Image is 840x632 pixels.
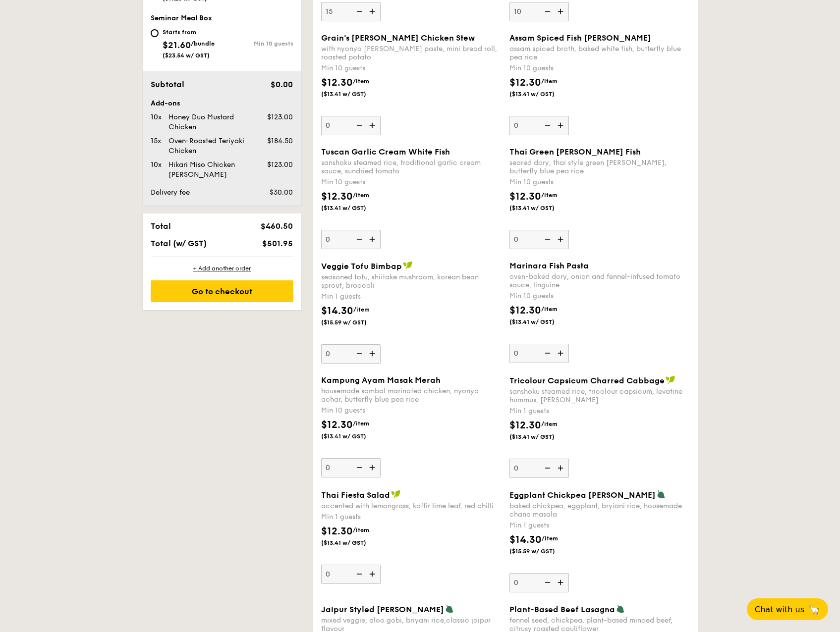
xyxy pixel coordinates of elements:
[541,306,558,313] span: /item
[509,490,656,500] span: Eggplant Chickpea [PERSON_NAME]
[321,90,389,98] span: ($13.41 w/ GST)
[321,490,390,500] span: Thai Fiesta Salad
[222,40,293,47] div: Min 10 guests
[539,344,554,363] img: icon-reduce.1d2dbef1.svg
[509,573,569,592] input: Eggplant Chickpea [PERSON_NAME]baked chickpea, eggplant, bryiani rice, housemade chana masalaMin ...
[151,80,184,89] span: Subtotal
[151,280,293,302] div: Go to checkout
[191,40,215,47] span: /bundle
[267,113,293,121] span: $123.00
[321,539,389,547] span: ($13.41 w/ GST)
[509,33,651,43] span: Assam Spiced Fish [PERSON_NAME]
[321,2,381,21] input: ($13.41 w/ GST)
[509,547,577,555] span: ($15.59 w/ GST)
[151,188,190,197] span: Delivery fee
[509,534,542,546] span: $14.30
[509,387,690,404] div: sanshoku steamed rice, tricolour capsicum, levatine hummus, [PERSON_NAME]
[755,605,804,614] span: Chat with us
[509,605,615,614] span: Plant-Based Beef Lasagna
[509,406,690,416] div: Min 1 guests
[509,272,690,289] div: oven-baked dory, onion and fennel-infused tomato sauce, linguine
[163,52,210,59] span: ($23.54 w/ GST)
[321,375,441,385] span: Kampung Ayam Masak Merah
[267,160,293,169] span: $123.00
[321,63,502,73] div: Min 10 guests
[509,204,577,212] span: ($13.41 w/ GST)
[509,147,641,157] span: Thai Green [PERSON_NAME] Fish
[616,604,625,613] img: icon-vegetarian.fe4039eb.svg
[366,116,381,135] img: icon-add.58712e84.svg
[321,273,502,290] div: seasoned tofu, shiitake mushroom, korean bean sprout, broccoli
[539,2,554,21] img: icon-reduce.1d2dbef1.svg
[541,192,558,199] span: /item
[261,221,293,231] span: $460.50
[509,318,577,326] span: ($13.41 w/ GST)
[147,160,165,170] div: 10x
[321,318,389,326] span: ($15.59 w/ GST)
[509,158,690,175] div: seared dory, thai style green [PERSON_NAME], butterfly blue pea rice
[554,230,569,249] img: icon-add.58712e84.svg
[151,29,159,37] input: Starts from$21.60/bundle($23.54 w/ GST)Min 10 guests
[321,77,353,89] span: $12.30
[353,192,369,199] span: /item
[321,230,381,249] input: Tuscan Garlic Cream White Fishsanshoku steamed rice, traditional garlic cream sauce, sundried tom...
[445,604,454,613] img: icon-vegetarian.fe4039eb.svg
[321,387,502,404] div: housemade sambal marinated chicken, nyonya achar, butterfly blue pea rice
[509,433,577,441] span: ($13.41 w/ GST)
[366,458,381,477] img: icon-add.58712e84.svg
[321,191,353,203] span: $12.30
[353,420,369,427] span: /item
[539,116,554,135] img: icon-reduce.1d2dbef1.svg
[554,344,569,363] img: icon-add.58712e84.svg
[808,604,820,615] span: 🦙
[321,204,389,212] span: ($13.41 w/ GST)
[403,261,413,270] img: icon-vegan.f8ff3823.svg
[270,188,293,197] span: $30.00
[541,78,558,85] span: /item
[267,137,293,145] span: $184.50
[163,40,191,51] span: $21.60
[509,376,665,385] span: Tricolour Capsicum Charred Cabbage
[321,116,381,135] input: Grain's [PERSON_NAME] Chicken Stewwith nyonya [PERSON_NAME] paste, mini bread roll, roasted potat...
[509,420,541,431] span: $12.30
[509,191,541,203] span: $12.30
[147,112,165,122] div: 10x
[151,221,171,231] span: Total
[554,116,569,135] img: icon-add.58712e84.svg
[539,459,554,477] img: icon-reduce.1d2dbef1.svg
[351,565,366,583] img: icon-reduce.1d2dbef1.svg
[321,432,389,440] span: ($13.41 w/ GST)
[366,2,381,21] img: icon-add.58712e84.svg
[539,573,554,592] img: icon-reduce.1d2dbef1.svg
[321,305,353,317] span: $14.30
[657,490,666,499] img: icon-vegetarian.fe4039eb.svg
[509,77,541,89] span: $12.30
[321,502,502,510] div: accented with lemongrass, kaffir lime leaf, red chilli
[509,291,690,301] div: Min 10 guests
[321,512,502,522] div: Min 1 guests
[351,230,366,249] img: icon-reduce.1d2dbef1.svg
[509,90,577,98] span: ($13.41 w/ GST)
[391,490,401,499] img: icon-vegan.f8ff3823.svg
[542,535,558,542] span: /item
[351,2,366,21] img: icon-reduce.1d2dbef1.svg
[539,230,554,249] img: icon-reduce.1d2dbef1.svg
[541,421,558,427] span: /item
[151,99,293,108] div: Add-ons
[321,526,353,537] span: $12.30
[509,2,569,21] input: ($13.41 w/ GST)
[165,112,255,132] div: Honey Duo Mustard Chicken
[509,116,569,135] input: Assam Spiced Fish [PERSON_NAME]assam spiced broth, baked white fish, butterfly blue pea riceMin 1...
[509,63,690,73] div: Min 10 guests
[509,45,690,61] div: assam spiced broth, baked white fish, butterfly blue pea rice
[666,375,675,384] img: icon-vegan.f8ff3823.svg
[321,605,444,614] span: Jaipur Styled [PERSON_NAME]
[321,458,381,477] input: Kampung Ayam Masak Merahhousemade sambal marinated chicken, nyonya achar, butterfly blue pea rice...
[366,230,381,249] img: icon-add.58712e84.svg
[151,239,207,248] span: Total (w/ GST)
[321,344,381,364] input: Veggie Tofu Bimbapseasoned tofu, shiitake mushroom, korean bean sprout, broccoliMin 1 guests$14.3...
[165,160,255,180] div: Hikari Miso Chicken [PERSON_NAME]
[509,521,690,530] div: Min 1 guests
[509,261,589,270] span: Marinara Fish Pasta
[353,78,369,85] span: /item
